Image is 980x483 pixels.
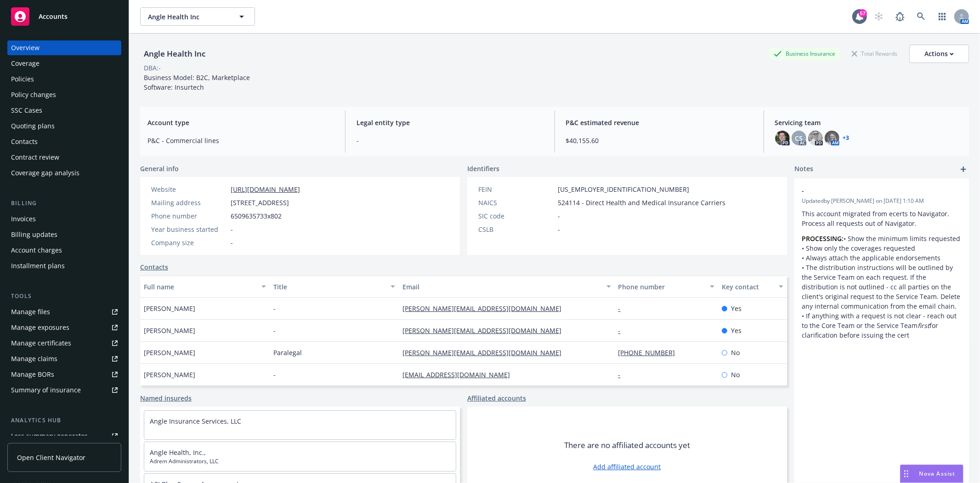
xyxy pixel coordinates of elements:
[912,7,930,26] a: Search
[795,133,803,143] span: CS
[140,7,255,26] button: Angle Health Inc
[7,383,121,397] a: Summary of insurance
[140,276,270,298] button: Full name
[951,186,962,197] a: remove
[731,326,742,335] span: Yes
[11,320,69,335] div: Manage exposures
[794,178,969,347] div: -Updatedby [PERSON_NAME] on [DATE] 1:10 AMThis account migrated from ecerts to Navigator. Process...
[918,321,929,330] em: first
[273,370,276,379] span: -
[11,56,40,71] div: Coverage
[919,470,956,477] span: Nova Assist
[11,40,40,55] div: Overview
[144,73,250,92] span: Business Model: B2C, Marketplace Software: Insurtech
[7,351,121,366] a: Manage claims
[7,87,121,102] a: Policy changes
[39,13,68,20] span: Accounts
[618,348,683,357] a: [PHONE_NUMBER]
[357,118,543,127] span: Legal entity type
[558,211,560,221] span: -
[144,370,195,379] span: [PERSON_NAME]
[231,211,282,221] span: 6509635733x802
[151,198,227,207] div: Mailing address
[7,336,121,351] a: Manage certificates
[825,131,839,145] img: photo
[594,462,661,471] a: Add affiliated account
[615,276,718,298] button: Phone number
[802,234,844,243] strong: PROCESSING:
[144,304,195,313] span: [PERSON_NAME]
[140,262,168,272] a: Contacts
[140,48,209,60] div: Angle Health Inc
[7,150,121,165] a: Contract review
[7,72,121,86] a: Policies
[731,370,740,379] span: No
[144,326,195,335] span: [PERSON_NAME]
[731,304,742,313] span: Yes
[402,326,569,335] a: [PERSON_NAME][EMAIL_ADDRESS][DOMAIN_NAME]
[151,224,227,234] div: Year business started
[11,351,57,366] div: Manage claims
[558,224,560,234] span: -
[11,305,50,319] div: Manage files
[933,7,952,26] a: Switch app
[731,348,740,357] span: No
[273,348,302,357] span: Paralegal
[808,131,823,145] img: photo
[7,134,121,149] a: Contacts
[7,40,121,55] a: Overview
[467,164,499,173] span: Identifiers
[7,119,121,133] a: Quoting plans
[144,63,161,73] div: DBA: -
[7,103,121,118] a: SSC Cases
[467,393,526,403] a: Affiliated accounts
[7,320,121,335] a: Manage exposures
[870,7,888,26] a: Start snowing
[151,211,227,221] div: Phone number
[558,184,689,194] span: [US_EMPLOYER_IDENTIFICATION_NUMBER]
[7,305,121,319] a: Manage files
[7,166,121,180] a: Coverage gap analysis
[802,197,962,205] span: Updated by [PERSON_NAME] on [DATE] 1:10 AM
[273,282,385,292] div: Title
[147,136,334,145] span: P&C - Commercial lines
[478,211,554,221] div: SIC code
[900,465,963,483] button: Nova Assist
[901,465,912,483] div: Drag to move
[618,304,628,313] a: -
[478,224,554,234] div: CSLB
[794,164,813,175] span: Notes
[150,457,450,466] span: Adrem Administrators, LLC
[478,198,554,207] div: NAICS
[802,186,938,195] span: -
[151,238,227,247] div: Company size
[11,166,79,180] div: Coverage gap analysis
[11,150,59,165] div: Contract review
[11,383,81,397] div: Summary of insurance
[859,9,867,17] div: 57
[769,48,840,59] div: Business Insurance
[150,448,206,457] a: Angle Health, Inc.,
[7,367,121,382] a: Manage BORs
[11,336,71,351] div: Manage certificates
[11,429,87,443] div: Loss summary generator
[618,326,628,335] a: -
[144,348,195,357] span: [PERSON_NAME]
[151,184,227,194] div: Website
[148,12,227,22] span: Angle Health Inc
[847,48,902,59] div: Total Rewards
[11,367,54,382] div: Manage BORs
[938,186,949,197] a: edit
[7,56,121,71] a: Coverage
[402,304,569,313] a: [PERSON_NAME][EMAIL_ADDRESS][DOMAIN_NAME]
[140,393,192,403] a: Named insureds
[7,199,121,208] div: Billing
[7,292,121,301] div: Tools
[478,184,554,194] div: FEIN
[802,209,962,228] p: This account migrated from ecerts to Navigator. Process all requests out of Navigator.
[558,198,725,207] span: 524114 - Direct Health and Medical Insurance Carriers
[273,304,276,313] span: -
[11,119,55,133] div: Quoting plans
[11,259,65,273] div: Installment plans
[843,135,850,141] a: +3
